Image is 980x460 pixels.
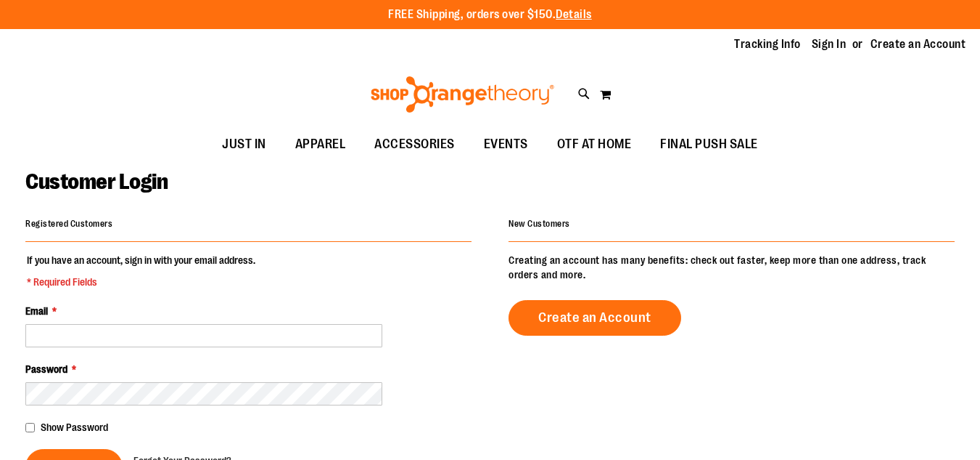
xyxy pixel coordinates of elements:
[508,253,955,282] p: Creating an account has many benefits: check out faster, keep more than one address, track orders...
[508,300,681,336] a: Create an Account
[25,305,48,317] span: Email
[27,275,255,289] span: * Required Fields
[556,8,592,21] a: Details
[360,128,469,161] a: ACCESSORIES
[281,128,361,161] a: APPAREL
[41,421,108,433] span: Show Password
[25,363,67,375] span: Password
[222,128,266,161] span: JUST IN
[25,169,168,194] span: Customer Login
[374,128,455,161] span: ACCESSORIES
[25,253,257,289] legend: If you have an account, sign in with your email address.
[469,128,543,161] a: EVENTS
[557,128,632,161] span: OTF AT HOME
[538,310,651,326] span: Create an Account
[207,128,281,161] a: JUST IN
[388,7,592,23] p: FREE Shipping, orders over $150.
[295,128,346,161] span: APPAREL
[368,76,556,113] img: Shop Orangetheory
[812,36,847,52] a: Sign In
[870,36,966,52] a: Create an Account
[734,36,801,52] a: Tracking Info
[508,219,570,229] strong: New Customers
[25,219,112,229] strong: Registered Customers
[543,128,646,161] a: OTF AT HOME
[660,128,758,161] span: FINAL PUSH SALE
[484,128,528,161] span: EVENTS
[646,128,773,161] a: FINAL PUSH SALE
